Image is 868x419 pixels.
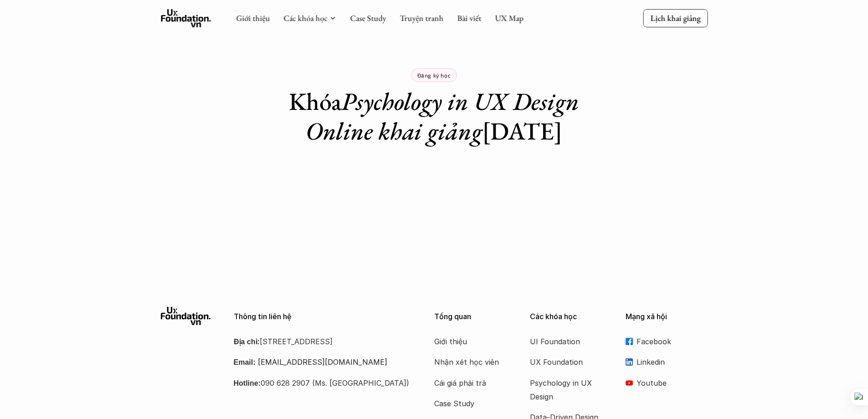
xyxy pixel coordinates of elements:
p: Lịch khai giảng [650,13,700,23]
a: Facebook [626,335,708,348]
a: Linkedin [626,355,708,369]
a: Nhận xét học viên [434,355,507,369]
a: Lịch khai giảng [643,9,708,27]
h1: Khóa [DATE] [275,87,594,146]
a: UX Map [495,13,524,23]
a: [EMAIL_ADDRESS][DOMAIN_NAME] [258,357,387,367]
p: Thông tin liên hệ [234,312,411,321]
a: Case Study [350,13,386,23]
a: Giới thiệu [434,335,507,348]
a: UI Foundation [530,335,603,348]
a: UX Foundation [530,355,603,369]
p: Tổng quan [434,312,516,321]
p: Đăng ký học [417,72,451,78]
strong: Hotline: [234,378,261,388]
a: Youtube [626,376,708,390]
a: Truyện tranh [400,13,443,23]
p: Linkedin [637,355,708,369]
a: Bài viết [457,13,481,23]
p: Facebook [637,335,708,348]
p: 090 628 2907 (Ms. [GEOGRAPHIC_DATA]) [234,376,411,390]
a: Cái giá phải trả [434,376,507,390]
a: Các khóa học [283,13,327,23]
p: Mạng xã hội [626,312,708,321]
em: Psychology in UX Design Online khai giảng [306,85,585,147]
strong: Địa chỉ: [234,337,260,346]
a: Psychology in UX Design [530,376,603,404]
a: Case Study [434,397,507,410]
a: Giới thiệu [236,13,270,23]
p: [STREET_ADDRESS] [234,335,411,348]
strong: Email: [234,357,256,367]
iframe: Tally form [252,164,616,233]
p: Youtube [637,376,708,390]
p: Các khóa học [530,312,612,321]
